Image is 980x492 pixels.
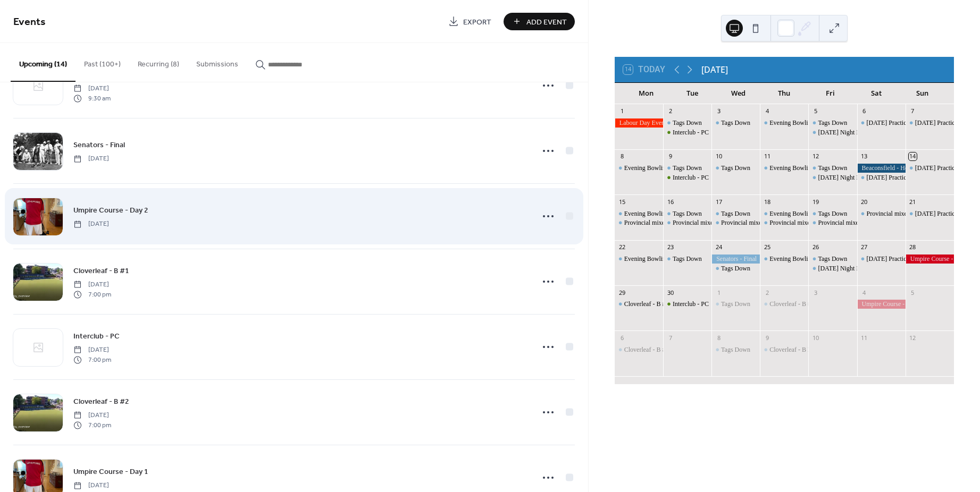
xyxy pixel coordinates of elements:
a: Umpire Course - Day 2 [73,204,148,216]
div: 15 [618,198,626,206]
div: Evening Bowling [760,209,808,218]
div: Provincial mixed pairs at [GEOGRAPHIC_DATA] [673,218,803,227]
div: Provincial mixed pairs at Pierrefonds #4 [769,218,873,227]
div: Thu [761,83,808,104]
div: 30 [666,289,674,296]
a: Export [440,13,499,30]
div: Provincial mixed pairs at PC - FINALS [867,209,968,218]
div: Sunday Practice [906,118,954,128]
div: Tags Down [711,345,760,354]
div: Tags Down [663,255,711,264]
div: Interclub - PC [663,173,711,182]
div: Saturday Practice [857,173,906,182]
div: 7 [666,334,674,342]
span: Interclub - PC [73,331,120,342]
div: 10 [715,152,723,160]
div: 4 [860,289,868,296]
div: [DATE] Practice [867,255,909,264]
div: Cloverleaf - B #2 [760,300,808,309]
div: Evening Bowling [769,209,814,218]
div: Umpire Course - Day 2 [906,255,954,264]
div: 14 [909,152,917,160]
div: Tags Down [673,164,702,173]
div: Mon [623,83,669,104]
div: 21 [909,198,917,206]
div: Interclub - PC [673,128,709,137]
span: Cloverleaf - B #1 [73,266,129,277]
div: Friday Night Lights [808,128,857,137]
div: Tags Down [673,255,702,264]
div: Interclub - PC [673,300,709,309]
div: [DATE] Practice [915,118,958,128]
div: 19 [811,198,819,206]
div: Tags Down [808,164,857,173]
div: Cloverleaf - B FINALS [769,345,830,354]
span: 7:00 pm [73,420,111,430]
div: 3 [715,107,723,115]
div: Tags Down [721,300,750,309]
div: 1 [715,289,723,296]
span: [DATE] [73,219,109,229]
div: 17 [715,198,723,206]
div: 20 [860,198,868,206]
div: Tags Down [808,209,857,218]
div: Sat [853,83,900,104]
div: 4 [763,107,771,115]
div: [DATE] Night Lights [818,264,873,273]
span: Events [13,12,46,32]
div: 23 [666,243,674,251]
div: [DATE] Night Lights [818,128,873,137]
button: Add Event [504,13,575,30]
div: Tags Down [673,118,702,128]
div: 13 [860,152,868,160]
div: Tags Down [808,255,857,264]
div: Cloverleaf - B #2 [769,300,814,309]
div: 5 [909,289,917,296]
div: Senators - Final [711,255,760,264]
div: Saturday Practice [857,118,906,128]
span: Senators - Final [73,140,125,151]
div: 8 [618,152,626,160]
div: Tags Down [663,118,711,128]
div: [DATE] Night Lights [818,173,873,182]
div: Interclub - PC [673,173,709,182]
div: Cloverleaf - B #1 [615,300,663,309]
div: 29 [618,289,626,296]
div: Evening Bowling [624,164,669,173]
div: Provincial mixed pairs at Westmount #2 [663,218,711,227]
div: 26 [811,243,819,251]
div: [DATE] Practice [915,209,958,218]
div: Umpire Course - Day 1 [857,300,906,309]
a: Cloverleaf - B #2 [73,395,129,408]
div: Tags Down [818,255,847,264]
div: Tags Down [721,164,750,173]
div: 11 [763,152,771,160]
div: Evening Bowling [624,255,669,264]
div: 9 [763,334,771,342]
div: 3 [811,289,819,296]
div: Wed [715,83,761,104]
span: 9:30 am [73,94,111,103]
div: Tags Down [711,118,760,128]
div: 1 [618,107,626,115]
button: Recurring (8) [129,43,188,81]
div: Evening Bowling [769,255,814,264]
div: Provincial mixed pairs at Westmount - #1 [615,218,663,227]
div: Evening Bowling [624,209,669,218]
div: Evening Bowling [615,209,663,218]
button: Past (100+) [76,43,129,81]
div: Provincial mixed pairs at Pierrefonds #4 [760,218,808,227]
div: Tags Down [711,264,760,273]
div: 5 [811,107,819,115]
div: 7 [909,107,917,115]
div: 11 [860,334,868,342]
span: Export [463,16,491,28]
div: Provincial mixed pairs at Pierrefonds #3 [721,218,824,227]
div: Sun [899,83,945,104]
a: Senators - Final [73,139,125,151]
div: Tags Down [818,209,847,218]
div: 2 [666,107,674,115]
div: Tags Down [663,164,711,173]
span: Umpire Course - Day 1 [73,466,148,478]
